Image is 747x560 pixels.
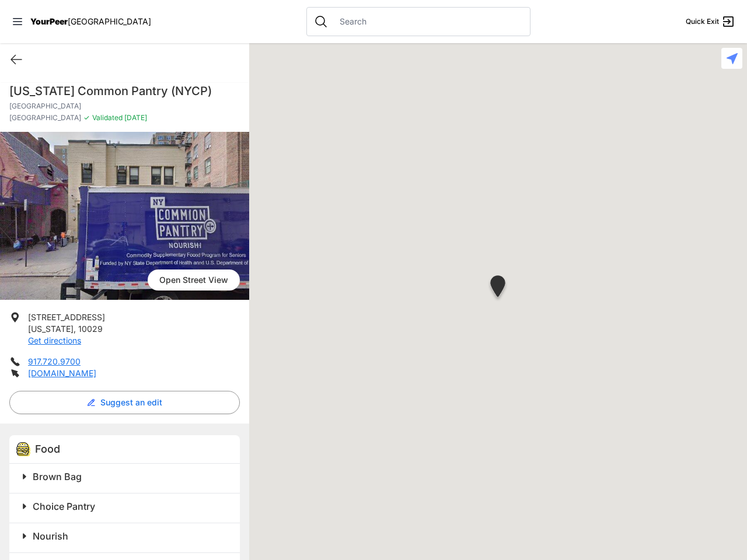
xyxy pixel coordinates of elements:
a: Get directions [28,335,81,345]
h1: [US_STATE] Common Pantry (NYCP) [9,83,240,99]
a: [DOMAIN_NAME] [28,368,96,378]
p: [GEOGRAPHIC_DATA] [9,101,240,111]
span: Nourish [33,530,68,542]
span: [US_STATE] [28,324,74,334]
a: YourPeer[GEOGRAPHIC_DATA] [30,18,151,25]
a: 917.720.9700 [28,356,81,366]
span: 10029 [78,324,103,334]
span: , [74,324,76,334]
span: Suggest an edit [100,397,162,408]
span: Brown Bag [33,471,82,482]
span: [GEOGRAPHIC_DATA] [68,16,151,26]
span: [DATE] [123,113,147,122]
input: Search [333,16,523,27]
span: Open Street View [148,269,240,290]
span: Quick Exit [686,17,719,26]
span: YourPeer [30,16,68,26]
span: ✓ [83,113,90,123]
div: Manhattan [488,275,508,302]
span: [GEOGRAPHIC_DATA] [9,113,81,123]
span: Validated [92,113,123,122]
a: Quick Exit [686,15,735,29]
span: Choice Pantry [33,501,95,512]
span: [STREET_ADDRESS] [28,312,105,322]
span: Food [35,443,60,455]
button: Suggest an edit [9,391,240,414]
